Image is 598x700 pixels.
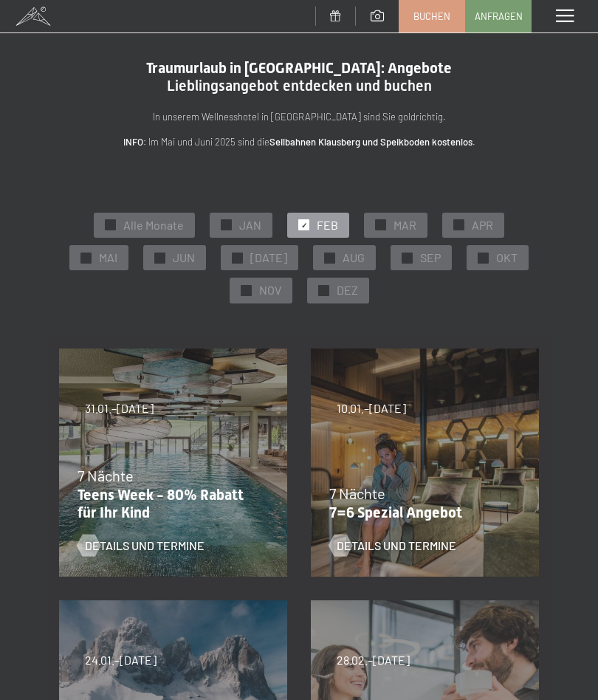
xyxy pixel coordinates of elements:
[466,1,531,32] a: Anfragen
[456,220,462,230] span: ✓
[243,286,249,296] span: ✓
[239,217,261,233] span: JAN
[343,250,365,266] span: AUG
[413,10,450,23] span: Buchen
[235,253,241,263] span: ✓
[337,400,406,416] span: 10.01.–[DATE]
[108,220,114,230] span: ✓
[475,10,523,23] span: Anfragen
[317,217,338,233] span: FEB
[269,136,472,148] strong: Seilbahnen Klausberg und Speikboden kostenlos
[405,253,410,263] span: ✓
[420,250,441,266] span: SEP
[59,109,539,125] p: In unserem Wellnesshotel in [GEOGRAPHIC_DATA] sind Sie goldrichtig.
[59,134,539,150] p: : Im Mai und Juni 2025 sind die .
[85,538,205,554] span: Details und Termine
[496,250,518,266] span: OKT
[337,538,456,554] span: Details und Termine
[337,282,358,298] span: DEZ
[329,484,385,502] span: 7 Nächte
[123,136,143,148] strong: INFO
[146,59,452,77] span: Traumurlaub in [GEOGRAPHIC_DATA]: Angebote
[224,220,230,230] span: ✓
[301,220,307,230] span: ✓
[329,504,513,521] p: 7=6 Spezial Angebot
[123,217,184,233] span: Alle Monate
[327,253,333,263] span: ✓
[85,652,157,668] span: 24.01.–[DATE]
[393,217,416,233] span: MAR
[399,1,464,32] a: Buchen
[157,253,163,263] span: ✓
[378,220,384,230] span: ✓
[78,538,205,554] a: Details und Termine
[337,652,410,668] span: 28.02.–[DATE]
[167,77,432,95] span: Lieblingsangebot entdecken und buchen
[320,286,326,296] span: ✓
[173,250,195,266] span: JUN
[83,253,89,263] span: ✓
[329,538,456,554] a: Details und Termine
[481,253,487,263] span: ✓
[259,282,281,298] span: NOV
[78,486,261,521] p: Teens Week - 80% Rabatt für Ihr Kind
[78,467,134,484] span: 7 Nächte
[85,400,154,416] span: 31.01.–[DATE]
[250,250,287,266] span: [DATE]
[472,217,493,233] span: APR
[99,250,117,266] span: MAI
